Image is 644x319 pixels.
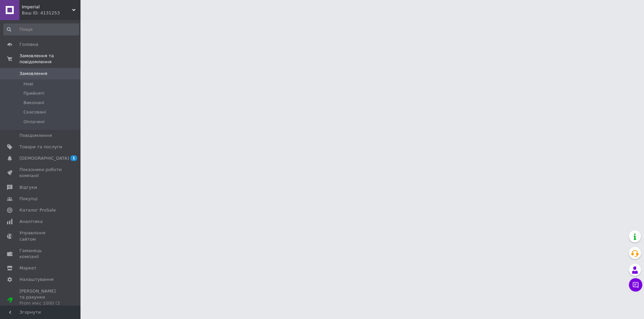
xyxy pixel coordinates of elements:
[22,4,72,10] span: Imperial
[19,248,62,260] span: Гаманець компанії
[19,184,37,190] span: Відгуки
[19,155,69,161] span: [DEMOGRAPHIC_DATA]
[19,276,54,283] span: Налаштування
[19,300,62,312] div: Prom мікс 1000 (3 місяці)
[22,10,80,16] div: Ваш ID: 4131253
[19,196,38,202] span: Покупці
[23,109,46,115] span: Скасовані
[3,23,79,35] input: Пошук
[19,265,37,271] span: Маркет
[23,119,45,125] span: Оплачені
[19,288,62,313] span: [PERSON_NAME] та рахунки
[19,133,52,139] span: Повідомлення
[23,90,44,96] span: Прийняті
[19,219,43,225] span: Аналітика
[19,167,62,179] span: Показники роботи компанії
[23,81,33,87] span: Нові
[19,42,38,48] span: Головна
[19,207,56,213] span: Каталог ProSale
[19,71,47,77] span: Замовлення
[19,53,80,65] span: Замовлення та повідомлення
[23,100,44,106] span: Виконані
[19,230,62,242] span: Управління сайтом
[629,278,642,292] button: Чат з покупцем
[70,155,77,161] span: 1
[19,144,62,150] span: Товари та послуги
